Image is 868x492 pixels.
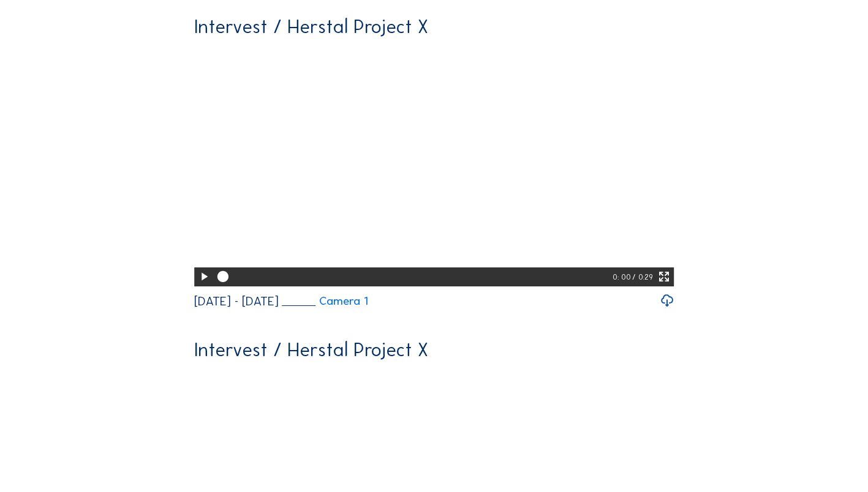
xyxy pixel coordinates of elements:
div: 0: 00 [613,267,633,286]
video: Your browser does not support the video tag. [194,45,674,285]
div: Intervest / Herstal Project X [194,340,428,359]
div: Intervest / Herstal Project X [194,17,428,36]
a: Camera 1 [282,296,368,307]
div: [DATE] - [DATE] [194,295,279,307]
div: / 0:29 [632,267,653,286]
